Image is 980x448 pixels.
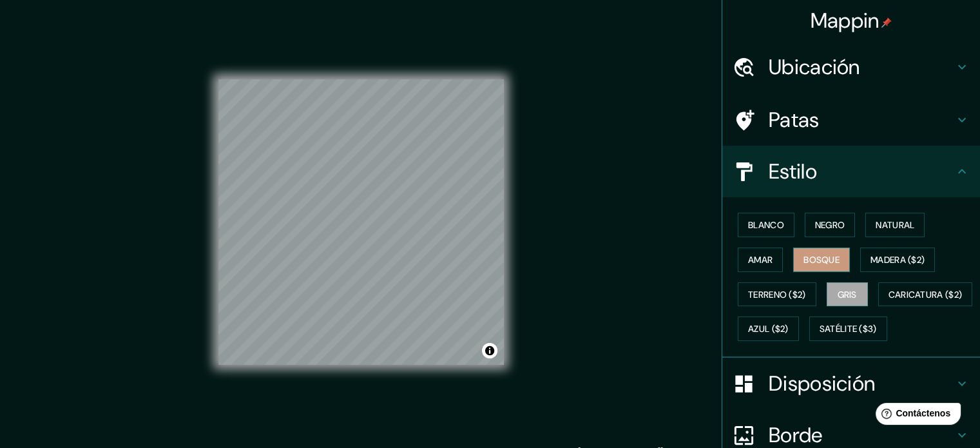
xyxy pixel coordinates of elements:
[748,324,789,335] font: Azul ($2)
[876,219,914,231] font: Natural
[865,398,966,434] iframe: Lanzador de widgets de ayuda
[878,282,973,307] button: Caricatura ($2)
[738,213,794,237] button: Blanco
[860,248,935,272] button: Madera ($2)
[722,146,980,197] div: Estilo
[815,219,845,231] font: Negro
[889,289,963,300] font: Caricatura ($2)
[865,213,925,237] button: Natural
[820,324,877,335] font: Satélite ($3)
[748,289,806,300] font: Terreno ($2)
[738,248,783,272] button: Amar
[881,17,892,28] img: pin-icon.png
[803,254,840,266] font: Bosque
[838,289,857,300] font: Gris
[722,94,980,146] div: Patas
[738,282,816,307] button: Terreno ($2)
[827,282,868,307] button: Gris
[482,343,497,358] button: Activar o desactivar atribución
[870,254,925,266] font: Madera ($2)
[805,213,856,237] button: Negro
[722,41,980,93] div: Ubicación
[748,219,784,231] font: Blanco
[769,158,817,185] font: Estilo
[809,317,887,341] button: Satélite ($3)
[769,54,860,81] font: Ubicación
[769,106,820,133] font: Patas
[218,79,504,365] canvas: Mapa
[748,254,773,266] font: Amar
[722,358,980,409] div: Disposición
[738,317,799,341] button: Azul ($2)
[769,370,875,397] font: Disposición
[793,248,850,272] button: Bosque
[811,7,879,34] font: Mappin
